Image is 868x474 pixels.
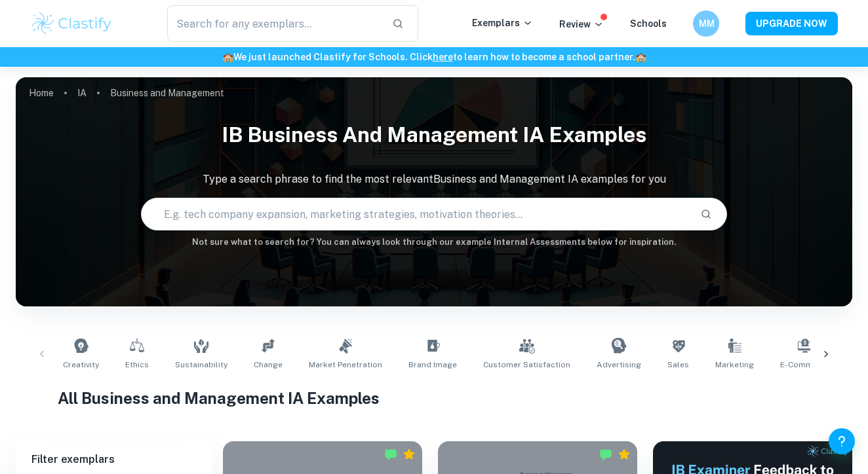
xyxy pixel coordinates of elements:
span: Change [254,359,283,371]
h6: MM [699,16,714,31]
span: Ethics [125,359,149,371]
span: Market Penetration [309,359,382,371]
a: here [433,52,453,62]
span: Sales [667,359,689,371]
h1: All Business and Management IA Examples [58,386,810,410]
button: Search [695,203,717,225]
p: Review [559,17,604,31]
input: E.g. tech company expansion, marketing strategies, motivation theories... [142,196,689,232]
a: Home [29,84,54,102]
span: E-commerce [780,359,830,371]
span: Sustainability [175,359,227,371]
span: Brand Image [408,359,457,371]
span: 🏫 [635,52,646,62]
span: Marketing [715,359,754,371]
span: Customer Satisfaction [483,359,570,371]
h6: We just launched Clastify for Schools. Click to learn how to become a school partner. [3,50,865,64]
p: Exemplars [472,16,533,30]
img: Clastify logo [30,10,113,37]
p: Business and Management [110,86,224,100]
p: Type a search phrase to find the most relevant Business and Management IA examples for you [16,172,852,187]
button: Help and Feedback [829,428,855,454]
button: UPGRADE NOW [745,12,838,35]
h6: Not sure what to search for? You can always look through our example Internal Assessments below f... [16,236,852,249]
div: Premium [618,448,631,461]
img: Marked [384,448,397,461]
span: Advertising [597,359,641,371]
h1: IB Business and Management IA examples [16,114,852,156]
input: Search for any exemplars... [167,5,382,42]
span: Creativity [63,359,99,371]
a: IA [77,84,87,102]
img: Marked [599,448,612,461]
div: Premium [403,448,416,461]
button: MM [693,10,719,37]
a: Schools [630,18,667,29]
span: 🏫 [222,52,233,62]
